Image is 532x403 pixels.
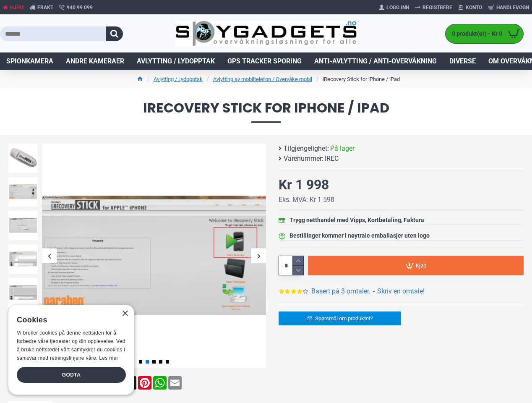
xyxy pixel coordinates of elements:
span: Registrere [422,4,452,11]
div: Godta [17,367,126,383]
img: iRecovery Stick for iPhone / iPad - SpyGadgets.no [8,278,38,307]
div: Next slide [251,249,266,263]
span: Vi bruker cookies på denne nettsiden for å forbedre våre tjenester og din opplevelse. Ved å bruke... [17,330,125,361]
span: Frakt [37,4,53,11]
span: 0 produkt(er) - Kr 0 [446,29,504,38]
span: iRecovery Stick for iPhone / iPad [8,101,524,123]
a: Anti-avlytting / Anti-overvåkning [308,52,443,70]
span: Go to slide 2 [146,360,149,364]
div: Close [122,311,128,317]
img: SpyGadgets.no [175,21,356,47]
b: Varenummer: [284,154,323,164]
span: På lager [330,144,355,154]
span: Avlytting / Lydopptak [137,56,215,66]
span: GPS Tracker Sporing [227,56,302,66]
a: Registrere [412,1,455,14]
a: Logg Inn [376,1,412,14]
a: Basert på 3 omtaler. [311,286,370,296]
span: Logg Inn [386,4,409,11]
div: Trygg netthandel med Vipps, Kortbetaling, Faktura [289,216,424,225]
span: Go to slide 3 [152,360,156,364]
span: Hjem [10,4,24,11]
img: iRecovery Stick for iPhone / iPad - SpyGadgets.no [8,177,38,207]
a: Les mer, opens a new window [99,355,118,361]
span: Andre kameraer [66,56,124,66]
b: Tilgjengelighet: [284,144,329,154]
a: Avlytting / Lydopptak [154,75,203,84]
span: Anti-avlytting / Anti-overvåkning [314,56,437,66]
img: iRecovery Stick for iPhone / iPad - SpyGadgets.no [8,211,38,240]
div: Kr 1 998 [279,175,329,195]
span: Go to slide 1 [139,360,142,364]
a: Diverse [443,52,482,70]
div: Previous slide [42,249,57,263]
span: Kjøp [416,263,426,268]
img: iRecovery Stick for iPhone / iPad - SpyGadgets.no [8,144,38,173]
a: Spørsmål om produktet? [279,311,401,325]
div: Bestillinger kommer i nøytrale emballasjer uten logo [289,231,430,240]
a: Skriv en omtale! [377,286,425,296]
span: Handlevogn [496,4,529,11]
span: Go to slide 5 [166,360,169,364]
a: Avlytting av mobiltelefon / Overvåke mobil [213,75,312,84]
span: Konto [466,4,482,11]
a: GPS Tracker Sporing [221,52,308,70]
img: iRecovery Stick for iPhone / iPad - SpyGadgets.no [42,144,266,368]
a: Avlytting / Lydopptak [130,52,221,70]
a: Konto [455,1,485,14]
span: Diverse [449,56,476,66]
img: iRecovery Stick for iPhone / iPad - SpyGadgets.no [8,244,38,274]
a: Andre kameraer [60,52,130,70]
span: Go to slide 4 [159,360,162,364]
a: Email [167,376,183,390]
span: Spionkamera [6,56,53,66]
span: 940 99 099 [67,4,93,11]
a: 0 produkt(er) - Kr 0 [446,24,523,43]
a: WhatsApp [152,376,167,390]
a: Pinterest [137,376,152,390]
b: - [373,287,375,295]
div: Cookies [17,311,120,329]
a: Handlevogn [485,1,532,14]
span: IREC [325,154,339,164]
